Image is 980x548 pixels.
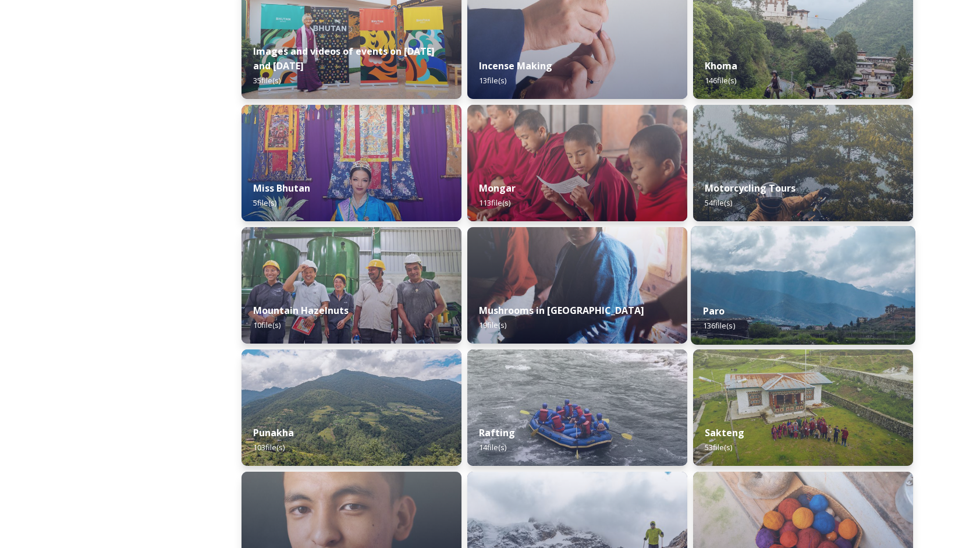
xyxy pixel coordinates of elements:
[253,320,280,330] span: 10 file(s)
[479,320,506,330] span: 19 file(s)
[479,182,516,195] strong: Mongar
[705,426,744,439] strong: Sakteng
[479,442,506,452] span: 14 file(s)
[467,105,687,221] img: Mongar%2520and%2520Dametshi%2520110723%2520by%2520Amp%2520Sripimanwat-9.jpg
[479,75,506,86] span: 13 file(s)
[693,349,913,466] img: Sakteng%2520070723%2520by%2520Nantawat-5.jpg
[253,442,285,452] span: 103 file(s)
[703,320,735,331] span: 136 file(s)
[705,75,736,86] span: 146 file(s)
[705,59,737,72] strong: Khoma
[467,349,687,466] img: f73f969a-3aba-4d6d-a863-38e7472ec6b1.JPG
[242,349,461,466] img: 2022-10-01%252012.59.42.jpg
[253,197,276,208] span: 5 file(s)
[242,227,461,344] img: WattBryan-20170720-0740-P50.jpg
[705,442,732,452] span: 53 file(s)
[479,426,515,439] strong: Rafting
[691,226,915,345] img: Paro%2520050723%2520by%2520Amp%2520Sripimanwat-20.jpg
[253,304,349,317] strong: Mountain Hazelnuts
[253,182,310,195] strong: Miss Bhutan
[242,105,461,221] img: Miss%2520Bhutan%2520Tashi%2520Choden%25205.jpg
[253,426,294,439] strong: Punakha
[253,75,280,86] span: 35 file(s)
[705,182,796,195] strong: Motorcycling Tours
[705,197,732,208] span: 54 file(s)
[479,304,644,317] strong: Mushrooms in [GEOGRAPHIC_DATA]
[467,227,687,344] img: _SCH7798.jpg
[703,305,725,317] strong: Paro
[253,45,435,72] strong: Images and videos of events on [DATE] and [DATE]
[479,197,510,208] span: 113 file(s)
[693,105,913,221] img: By%2520Leewang%2520Tobgay%252C%2520President%252C%2520The%2520Badgers%2520Motorcycle%2520Club%252...
[479,59,552,72] strong: Incense Making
